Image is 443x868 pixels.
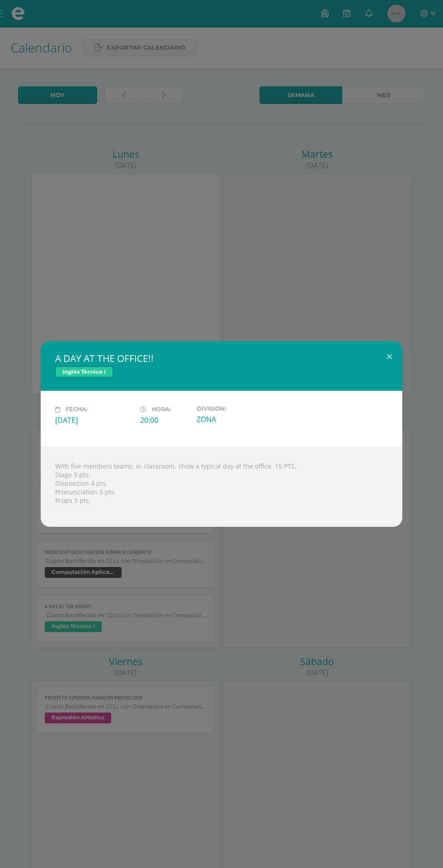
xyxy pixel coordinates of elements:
[140,415,189,425] div: 20:00
[377,341,402,372] button: Close (Esc)
[66,406,88,413] span: Fecha:
[151,406,171,413] span: Hora:
[197,405,274,412] label: División:
[41,447,402,527] div: With five members teams, in classroom, show a typical day at the office. 15 PTS. Stage 3 pts. Dis...
[197,414,274,424] div: ZONA
[55,415,133,425] div: [DATE]
[55,366,113,377] span: Inglés Técnico I
[55,352,388,365] h2: A DAY AT THE OFFICE!!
